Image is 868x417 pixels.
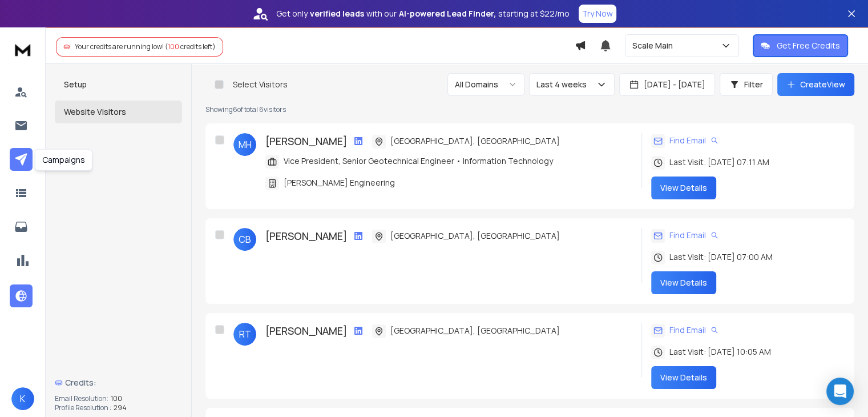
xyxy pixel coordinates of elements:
[651,366,716,389] button: View Details
[233,323,256,346] span: RT
[165,42,216,51] span: ( credits left)
[55,403,111,412] p: Profile Resolution :
[619,73,715,96] button: [DATE] - [DATE]
[777,73,854,96] button: CreateView
[651,228,718,243] div: Find Email
[233,133,256,156] span: MH
[205,105,854,114] p: Showing 6 of total 6 visitors
[390,325,560,336] span: [GEOGRAPHIC_DATA], [GEOGRAPHIC_DATA]
[777,40,840,51] p: Get Free Credits
[669,157,769,168] span: Last Visit: [DATE] 07:11 AM
[536,79,591,90] p: Last 4 weeks
[651,177,716,199] button: View Details
[75,42,164,51] span: Your credits are running low!
[11,387,34,410] button: K
[265,133,347,149] h3: [PERSON_NAME]
[651,271,716,294] button: View Details
[632,40,677,51] p: Scale Main
[233,228,256,251] span: CB
[233,79,288,90] p: Select Visitors
[65,377,96,388] span: Credits:
[55,394,108,403] p: Email Resolution:
[284,155,553,167] span: Vice President, Senior Geotechnical Engineer • Information Technology
[265,323,347,339] h3: [PERSON_NAME]
[529,73,615,96] button: Last 4 weeks
[582,8,613,19] p: Try Now
[168,42,179,51] span: 100
[669,251,773,263] span: Last Visit: [DATE] 07:00 AM
[55,101,182,123] button: Website Visitors
[669,346,771,358] span: Last Visit: [DATE] 10:05 AM
[390,135,560,147] span: [GEOGRAPHIC_DATA], [GEOGRAPHIC_DATA]
[651,133,718,148] div: Find Email
[399,8,496,19] strong: AI-powered Lead Finder,
[310,8,364,19] strong: verified leads
[111,394,122,403] span: 100
[284,177,395,189] span: [PERSON_NAME] Engineering
[826,378,854,405] div: Open Intercom Messenger
[276,8,570,19] p: Get only with our starting at $22/mo
[720,73,773,96] button: Filter
[390,230,560,242] span: [GEOGRAPHIC_DATA], [GEOGRAPHIC_DATA]
[11,39,34,60] img: logo
[447,73,524,96] button: All Domains
[35,149,92,171] div: Campaigns
[579,5,616,23] button: Try Now
[55,73,182,96] button: Setup
[753,34,848,57] button: Get Free Credits
[55,371,182,394] a: Credits:
[651,323,718,338] div: Find Email
[114,403,127,412] span: 294
[265,228,347,244] h3: [PERSON_NAME]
